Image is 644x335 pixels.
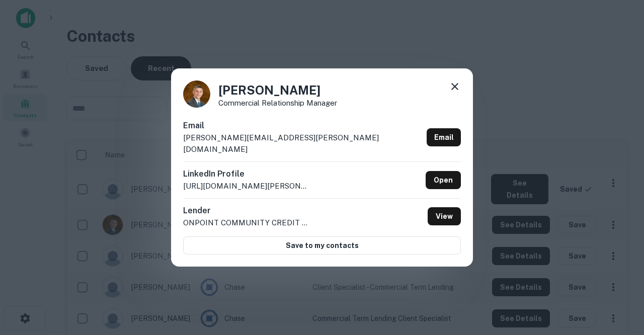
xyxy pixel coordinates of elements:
[183,168,309,180] h6: LinkedIn Profile
[427,128,461,146] a: Email
[183,120,423,132] h6: Email
[183,205,309,217] h6: Lender
[183,180,309,192] p: [URL][DOMAIN_NAME][PERSON_NAME]
[218,81,337,99] h4: [PERSON_NAME]
[183,132,423,155] p: [PERSON_NAME][EMAIL_ADDRESS][PERSON_NAME][DOMAIN_NAME]
[183,236,461,255] button: Save to my contacts
[218,99,337,107] p: Commercial Relationship Manager
[428,207,461,225] button: View
[183,80,210,108] img: 1516569045574
[183,217,309,229] p: ONPOINT COMMUNITY CREDIT UNION
[594,255,644,303] iframe: Chat Widget
[426,171,461,189] a: Open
